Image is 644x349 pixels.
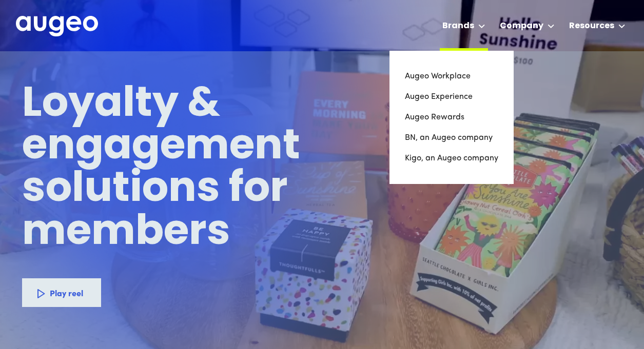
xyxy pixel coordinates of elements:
nav: Brands [389,51,514,184]
a: Augeo Experience [405,87,498,107]
div: Resources [569,20,614,32]
div: Brands [442,20,474,32]
a: BN, an Augeo company [405,128,498,148]
img: Augeo's full logo in white. [16,16,98,37]
a: Augeo Workplace [405,66,498,87]
a: Kigo, an Augeo company [405,148,498,169]
a: Augeo Rewards [405,107,498,128]
div: Company [500,20,543,32]
a: home [16,16,98,37]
